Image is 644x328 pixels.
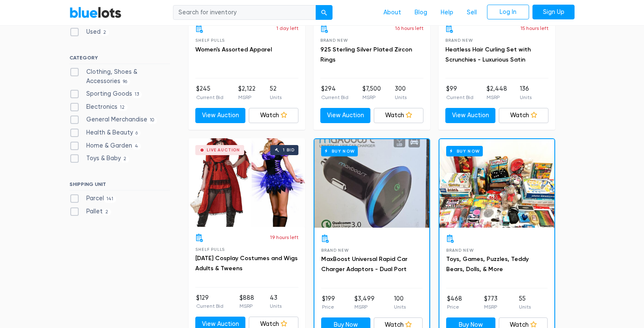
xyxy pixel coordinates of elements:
li: 300 [395,84,407,101]
span: Brand New [445,38,473,43]
a: [DATE] Cosplay Costumes and Wigs Adults & Tweens [195,255,298,272]
label: Used [69,27,109,37]
span: 4 [132,143,141,150]
p: Current Bid [321,94,349,101]
span: Shelf Pulls [195,38,225,43]
span: 2 [103,209,111,215]
span: Brand New [446,248,474,253]
a: BlueLots [69,6,122,19]
p: Units [519,303,531,311]
li: $773 [484,294,498,311]
li: $888 [240,293,254,310]
a: Buy Now [314,139,429,228]
li: $129 [196,293,224,310]
li: 43 [270,293,282,310]
div: 1 bid [283,148,294,152]
p: 1 day left [277,24,298,32]
span: Brand New [321,248,349,253]
p: MSRP [362,94,381,101]
p: Price [447,303,462,311]
li: $2,448 [487,84,507,101]
p: Units [270,302,282,310]
h6: SHIPPING UNIT [69,181,170,191]
p: Units [395,94,407,101]
h6: Buy Now [321,146,358,156]
label: General Merchandise [69,115,157,124]
span: 6 [133,130,141,137]
li: 100 [394,294,406,311]
span: 13 [132,91,142,98]
a: Buy Now [439,139,554,228]
span: 2 [121,156,129,163]
p: MSRP [487,94,507,101]
h6: Buy Now [446,146,483,156]
label: Home & Garden [69,141,141,151]
span: 141 [104,196,116,203]
p: Current Bid [196,302,224,310]
a: Sell [460,5,484,21]
li: 55 [519,294,531,311]
a: Heatless Hair Curling Set with Scrunchies - Luxurious Satin [445,46,531,63]
span: 12 [117,104,128,111]
a: About [377,5,408,21]
div: Live Auction [207,148,240,152]
p: Units [270,94,282,101]
li: 136 [520,84,532,101]
a: View Auction [445,108,495,123]
li: $99 [446,84,474,101]
label: Toys & Baby [69,154,129,163]
a: Watch [499,108,549,123]
a: Blog [408,5,434,21]
label: Clothing, Shoes & Accessories [69,67,170,86]
p: Units [520,94,532,101]
a: Watch [249,108,299,123]
p: Current Bid [446,94,474,101]
a: View Auction [195,108,245,123]
label: Parcel [69,194,116,203]
span: 10 [147,117,157,124]
label: Electronics [69,102,128,112]
a: Help [434,5,460,21]
p: MSRP [484,303,498,311]
label: Health & Beauty [69,128,141,137]
span: Brand New [320,38,348,43]
p: Units [394,303,406,311]
li: 52 [270,84,282,101]
span: 96 [120,78,130,85]
li: $2,122 [238,84,255,101]
p: 16 hours left [395,24,423,32]
p: Price [322,303,335,311]
p: MSRP [354,303,375,311]
input: Search for inventory [173,5,316,20]
p: 19 hours left [270,234,298,241]
a: Toys, Games, Puzzles, Teddy Bears, Dolls, & More [446,255,529,273]
p: Current Bid [196,94,224,101]
label: Pallet [69,207,111,216]
p: MSRP [240,302,254,310]
label: Sporting Goods [69,89,142,99]
li: $245 [196,84,224,101]
p: MSRP [238,94,255,101]
h6: CATEGORY [69,55,170,64]
a: MaxBoost Universal Rapid Car Charger Adaptors - Dual Port [321,255,407,273]
a: 925 Sterling Silver Plated Zircon Rings [320,46,412,63]
li: $3,499 [354,294,375,311]
a: Women's Assorted Apparel [195,46,272,53]
a: Live Auction 1 bid [189,138,305,227]
li: $294 [321,84,349,101]
li: $199 [322,294,335,311]
a: Watch [374,108,424,123]
a: Log In [487,5,529,20]
li: $468 [447,294,462,311]
span: 2 [101,29,109,36]
span: Shelf Pulls [195,247,225,252]
a: Sign Up [532,5,575,20]
a: View Auction [320,108,370,123]
p: 15 hours left [521,24,548,32]
li: $7,500 [362,84,381,101]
